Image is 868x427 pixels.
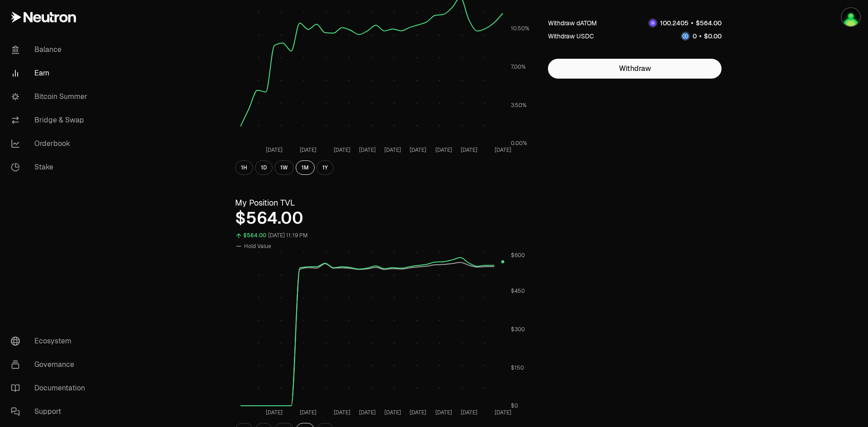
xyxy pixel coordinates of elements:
button: Withdraw [548,59,722,79]
tspan: [DATE] [435,146,452,154]
img: USDC Logo [682,33,689,40]
button: 1D [255,160,273,175]
div: $564.00 [243,230,266,241]
a: Governance [4,353,98,376]
a: Support [4,400,98,423]
button: 1W [274,160,294,175]
tspan: $600 [511,252,525,259]
a: Ecosystem [4,329,98,353]
tspan: [DATE] [461,146,477,154]
div: Withdraw dATOM [548,19,597,28]
div: $564.00 [235,209,530,227]
tspan: [DATE] [410,409,426,416]
tspan: [DATE] [359,146,376,154]
tspan: $0 [511,402,518,409]
tspan: [DATE] [300,146,316,154]
tspan: [DATE] [384,146,401,154]
img: picsou [842,8,860,26]
a: Orderbook [4,132,98,155]
span: Hold Value [244,243,271,250]
tspan: [DATE] [410,146,426,154]
div: [DATE] 11:19 PM [268,230,308,241]
a: Bridge & Swap [4,108,98,132]
button: 1M [296,160,315,175]
tspan: [DATE] [334,146,350,154]
tspan: [DATE] [266,146,283,154]
a: Bitcoin Summer [4,85,98,108]
button: 1Y [316,160,334,175]
div: Withdraw USDC [548,32,594,41]
tspan: [DATE] [495,409,511,416]
tspan: $300 [511,326,525,333]
a: Documentation [4,376,98,400]
tspan: 3.50% [511,102,527,109]
tspan: $150 [511,364,524,371]
tspan: [DATE] [435,409,452,416]
tspan: [DATE] [359,409,376,416]
tspan: [DATE] [266,409,283,416]
tspan: 7.00% [511,63,526,70]
tspan: [DATE] [461,409,477,416]
tspan: [DATE] [334,409,350,416]
img: dATOM Logo [649,19,656,27]
a: Balance [4,38,98,61]
button: 1H [235,160,253,175]
tspan: [DATE] [384,409,401,416]
h3: My Position TVL [235,197,530,209]
tspan: [DATE] [495,146,511,154]
tspan: 10.50% [511,25,529,32]
a: Stake [4,155,98,179]
tspan: [DATE] [300,409,316,416]
tspan: $450 [511,287,525,295]
tspan: 0.00% [511,140,527,147]
a: Earn [4,61,98,85]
